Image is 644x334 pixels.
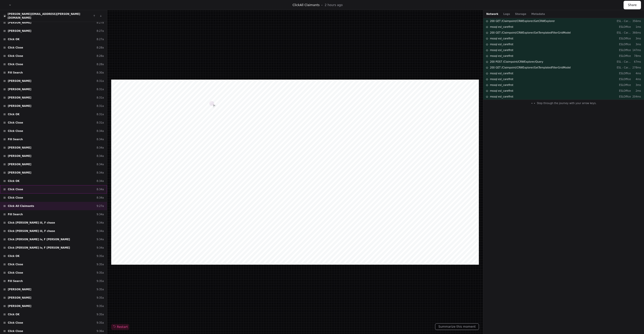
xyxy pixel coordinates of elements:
[97,54,104,58] div: 8:28a
[8,321,23,325] span: Click Close
[97,62,104,66] div: 8:28a
[97,254,104,258] div: 9:35a
[486,12,498,16] button: Network
[97,29,104,33] div: 8:27a
[300,3,320,7] span: All Claimants
[8,137,23,141] span: Fill Search
[8,187,23,191] span: Click Close
[631,54,641,58] p: 78ms
[8,29,31,33] span: [PERSON_NAME]
[8,254,20,258] span: Click OK
[97,129,104,133] div: 8:34a
[631,77,641,81] p: 4ms
[617,83,631,87] p: ESLOffice
[292,3,300,7] span: Click
[8,46,23,50] span: Click Close
[631,66,641,69] p: 278ms
[97,79,104,83] div: 8:31a
[8,246,70,250] span: Click [PERSON_NAME] iv, F [PERSON_NAME]
[97,229,104,233] div: 9:34a
[8,154,31,158] span: [PERSON_NAME]
[624,1,641,9] button: Share
[97,87,104,91] div: 8:31a
[617,95,631,99] p: ESLOffice
[617,31,631,35] p: ESL - Carefirst
[8,212,23,216] span: Fill Search
[97,288,104,291] div: 9:35a
[97,304,104,308] div: 9:35a
[97,263,104,266] div: 9:35a
[8,62,23,66] span: Click Close
[8,13,80,19] a: [PERSON_NAME][EMAIL_ADDRESS][PERSON_NAME][DOMAIN_NAME]
[97,179,104,183] div: 8:34a
[8,271,23,275] span: Click Close
[97,271,104,275] div: 9:35a
[617,71,631,75] p: ESLOffice
[8,279,23,283] span: Fill Search
[97,104,104,108] div: 8:31a
[97,246,104,250] div: 9:34a
[8,196,23,200] span: Click Close
[97,321,104,325] div: 9:35a
[490,42,513,46] span: mssql esl_carefirst
[631,19,641,23] p: 356ms
[8,87,31,91] span: [PERSON_NAME]
[503,12,510,16] button: Logs
[490,83,513,87] span: mssql esl_carefirst
[97,212,104,216] div: 9:34a
[97,71,104,75] div: 8:30a
[631,25,641,29] p: 1ms
[8,37,20,41] span: Click OK
[97,112,104,116] div: 8:31a
[8,304,31,308] span: [PERSON_NAME]
[8,112,20,116] span: Click OK
[617,54,631,58] p: ESLOffice
[617,25,631,29] p: ESLOffice
[631,37,641,40] p: 3ms
[631,89,641,93] p: 2ms
[97,329,104,333] div: 9:36a
[631,83,641,87] p: 3ms
[97,279,104,283] div: 9:35a
[97,296,104,300] div: 9:35a
[8,162,31,166] span: [PERSON_NAME]
[617,60,631,64] p: ESL - Carefirst
[490,95,513,99] span: mssql esl_carefirst
[631,71,641,75] p: 4ms
[490,25,513,29] span: mssql esl_carefirst
[8,296,31,300] span: [PERSON_NAME]
[537,101,596,105] span: Step through the journey with your arrow keys.
[97,37,104,41] div: 8:27a
[97,21,104,25] div: 8:27a
[8,229,55,233] span: Click [PERSON_NAME] iii, F chase
[490,89,513,93] span: mssql esl_carefirst
[515,12,526,16] button: Storage
[617,66,631,69] p: ESL - Carefirst
[617,37,631,40] p: ESLOffice
[97,171,104,175] div: 8:34a
[111,324,129,330] button: Restart
[631,31,641,35] p: 366ms
[631,48,641,52] p: 147ms
[97,187,104,191] div: 8:34a
[617,42,631,46] p: ESLOffice
[8,329,23,333] span: Click Close
[97,46,104,50] div: 8:28a
[97,162,104,166] div: 8:34a
[8,96,31,100] span: [PERSON_NAME]
[490,66,571,69] span: 200 GET /Claimpoint/CRWExplorer/GetTemplatedFilterGridModel
[490,31,571,35] span: 200 GET /Claimpoint/CRWExplorer/GetTemplatedFilterGridModel
[97,146,104,150] div: 8:34a
[490,71,513,75] span: mssql esl_carefirst
[8,171,31,175] span: [PERSON_NAME]
[97,121,104,125] div: 8:31a
[8,21,31,25] span: [PERSON_NAME]
[435,323,479,330] button: Summarize this moment
[631,60,641,64] p: 67ms
[97,313,104,316] div: 9:35a
[97,96,104,100] div: 8:31a
[617,19,631,23] p: ESL - Carefirst
[97,154,104,158] div: 8:34a
[490,37,513,40] span: mssql esl_carefirst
